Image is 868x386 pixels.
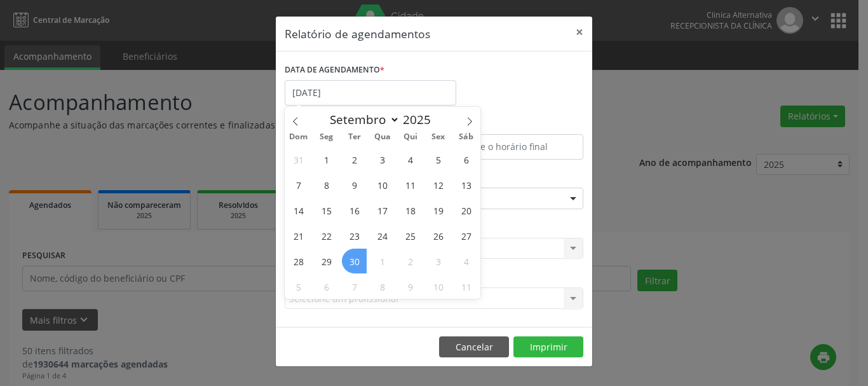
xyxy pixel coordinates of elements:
[286,274,311,299] span: Outubro 5, 2025
[398,249,423,273] span: Outubro 2, 2025
[285,25,430,42] h5: Relatório de agendamentos
[437,114,583,134] label: ATÉ
[370,172,395,197] span: Setembro 10, 2025
[454,147,478,172] span: Setembro 6, 2025
[398,223,423,248] span: Setembro 25, 2025
[370,198,395,223] span: Setembro 17, 2025
[370,147,395,172] span: Setembro 3, 2025
[342,198,367,223] span: Setembro 16, 2025
[323,111,400,128] select: Month
[398,274,423,299] span: Outubro 9, 2025
[370,274,395,299] span: Outubro 8, 2025
[426,249,451,273] span: Outubro 3, 2025
[426,274,451,299] span: Outubro 10, 2025
[314,249,339,273] span: Setembro 29, 2025
[567,17,592,48] button: Close
[398,147,423,172] span: Setembro 4, 2025
[400,111,442,128] input: Year
[314,172,339,197] span: Setembro 8, 2025
[369,133,397,141] span: Qua
[314,147,339,172] span: Setembro 1, 2025
[370,223,395,248] span: Setembro 24, 2025
[424,133,452,141] span: Sex
[454,249,478,273] span: Outubro 4, 2025
[342,274,367,299] span: Outubro 7, 2025
[286,223,311,248] span: Setembro 21, 2025
[437,134,583,160] input: Selecione o horário final
[342,249,367,273] span: Setembro 30, 2025
[513,336,583,358] button: Imprimir
[454,172,478,197] span: Setembro 13, 2025
[426,198,451,223] span: Setembro 19, 2025
[454,223,478,248] span: Setembro 27, 2025
[439,336,509,358] button: Cancelar
[342,147,367,172] span: Setembro 2, 2025
[286,147,311,172] span: Agosto 31, 2025
[426,172,451,197] span: Setembro 12, 2025
[454,274,478,299] span: Outubro 11, 2025
[426,147,451,172] span: Setembro 5, 2025
[285,60,384,80] label: DATA DE AGENDAMENTO
[286,172,311,197] span: Setembro 7, 2025
[286,249,311,273] span: Setembro 28, 2025
[397,133,424,141] span: Qui
[342,223,367,248] span: Setembro 23, 2025
[313,133,341,141] span: Seg
[454,198,478,223] span: Setembro 20, 2025
[285,80,456,106] input: Selecione uma data ou intervalo
[426,223,451,248] span: Setembro 26, 2025
[370,249,395,273] span: Outubro 1, 2025
[342,172,367,197] span: Setembro 9, 2025
[341,133,369,141] span: Ter
[314,223,339,248] span: Setembro 22, 2025
[314,274,339,299] span: Outubro 6, 2025
[398,198,423,223] span: Setembro 18, 2025
[285,133,313,141] span: Dom
[452,133,480,141] span: Sáb
[286,198,311,223] span: Setembro 14, 2025
[314,198,339,223] span: Setembro 15, 2025
[398,172,423,197] span: Setembro 11, 2025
